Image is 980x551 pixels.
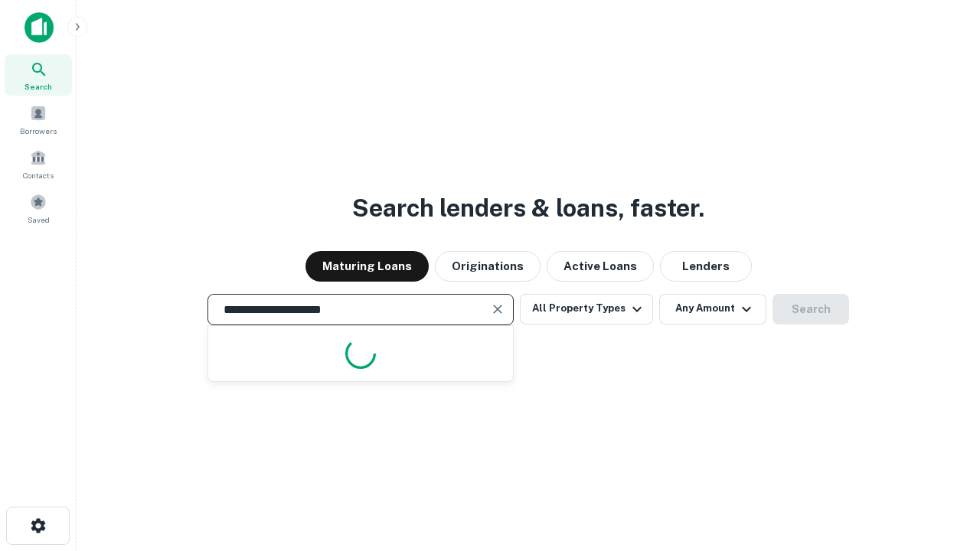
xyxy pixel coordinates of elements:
[659,294,766,324] button: Any Amount
[5,143,72,184] a: Contacts
[24,80,52,93] span: Search
[487,298,508,320] button: Clear
[660,251,752,282] button: Lenders
[5,99,72,140] a: Borrowers
[352,190,704,227] h3: Search lenders & loans, faster.
[305,251,429,282] button: Maturing Loans
[547,251,654,282] button: Active Loans
[24,12,54,43] img: capitalize-icon.png
[28,214,50,226] span: Saved
[520,294,653,324] button: All Property Types
[903,429,980,502] iframe: Chat Widget
[20,125,57,137] span: Borrowers
[5,54,72,96] a: Search
[23,169,54,181] span: Contacts
[435,251,541,282] button: Originations
[5,187,72,229] a: Saved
